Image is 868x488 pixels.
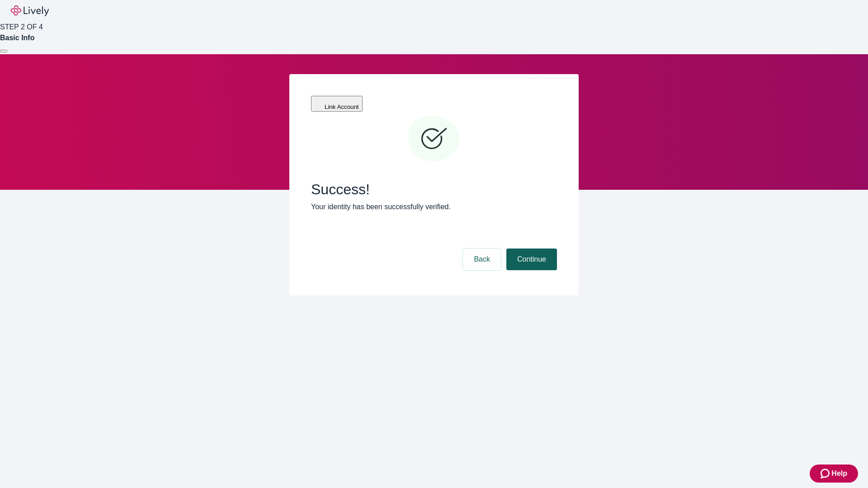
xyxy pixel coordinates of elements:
button: Zendesk support iconHelp [810,465,858,483]
button: Link Account [311,96,363,112]
span: Success! [311,181,557,198]
button: Continue [506,249,557,270]
img: Lively [11,5,49,16]
span: Help [831,468,847,479]
p: Your identity has been successfully verified. [311,202,557,212]
svg: Checkmark icon [407,112,461,166]
button: Back [463,249,501,270]
svg: Zendesk support icon [821,468,831,479]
